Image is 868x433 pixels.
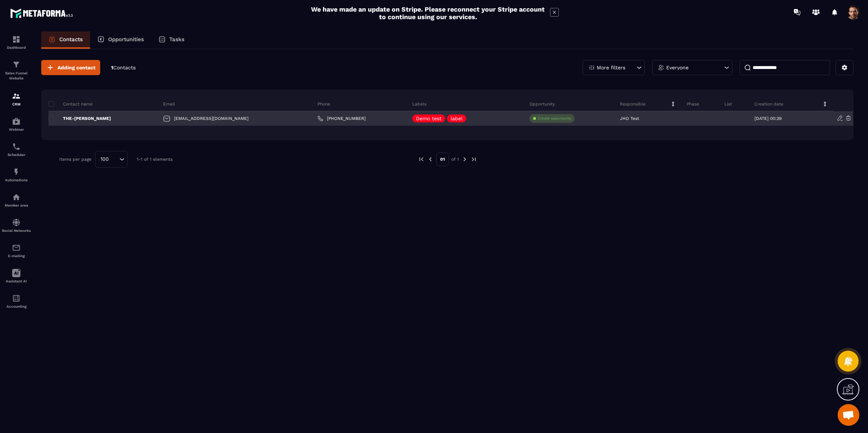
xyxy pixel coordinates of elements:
a: automationsautomationsAutomations [2,162,31,187]
p: Responsible [620,101,646,107]
p: E-mailing [2,254,31,258]
p: 01 [436,152,449,166]
img: automations [12,168,21,176]
p: Tasks [169,36,184,43]
img: next [471,156,477,163]
p: Opportunity [529,101,555,107]
img: accountant [12,294,21,303]
a: [PHONE_NUMBER] [318,116,366,121]
img: formation [12,92,21,100]
p: 1-1 of 1 elements [137,157,173,162]
p: JHO Test [620,116,639,121]
p: CRM [2,102,31,106]
a: formationformationCRM [2,86,31,112]
img: prev [418,156,425,163]
p: Automations [2,178,31,182]
p: Demo test [416,116,442,121]
a: Assistant AI [2,263,31,289]
p: List [724,101,732,107]
p: Scheduler [2,153,31,157]
a: schedulerschedulerScheduler [2,137,31,162]
p: Phone [318,101,330,107]
p: THE-[PERSON_NAME] [48,116,111,121]
button: Adding contact [41,60,100,75]
p: Creation date [754,101,783,107]
a: formationformationDashboard [2,30,31,55]
p: Webinar [2,127,31,131]
a: Opportunities [90,31,151,49]
img: logo [10,7,75,20]
a: social-networksocial-networkSocial Networks [2,213,31,238]
p: of 1 [451,156,459,162]
a: automationsautomationsWebinar [2,112,31,137]
span: Adding contact [58,64,95,71]
a: Contacts [41,31,90,49]
img: automations [12,117,21,126]
p: Contact name [48,101,93,107]
span: 100 [98,155,111,163]
p: Contacts [59,36,83,43]
img: scheduler [12,142,21,151]
h2: We have made an update on Stripe. Please reconnect your Stripe account to continue using our serv... [309,5,546,21]
p: Member area [2,203,31,207]
p: More filters [597,65,625,70]
input: Search for option [111,155,118,163]
p: Labels [412,101,426,107]
p: Sales Funnel Website [2,71,31,81]
p: 1 [111,64,136,71]
a: formationformationSales Funnel Website [2,55,31,86]
p: Phase [687,101,699,107]
div: Open chat [838,404,859,426]
a: Tasks [151,31,192,49]
p: [DATE] 00:39 [754,116,782,121]
p: Dashboard [2,46,31,49]
p: Email [163,101,175,107]
p: Accounting [2,304,31,308]
img: prev [427,156,434,163]
img: automations [12,193,21,202]
img: email [12,243,21,252]
img: formation [12,60,21,69]
p: Opportunities [108,36,144,43]
img: social-network [12,218,21,227]
p: label [451,116,463,121]
img: next [461,156,468,163]
div: Search for option [95,151,128,168]
a: accountantaccountantAccounting [2,289,31,314]
a: automationsautomationsMember area [2,187,31,213]
p: Social Networks [2,229,31,233]
a: emailemailE-mailing [2,238,31,263]
span: Contacts [113,65,136,70]
p: Create opportunity [538,116,571,121]
p: Items per page [59,157,92,162]
img: formation [12,35,21,44]
p: Assistant AI [2,279,31,283]
p: Everyone [666,65,689,70]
